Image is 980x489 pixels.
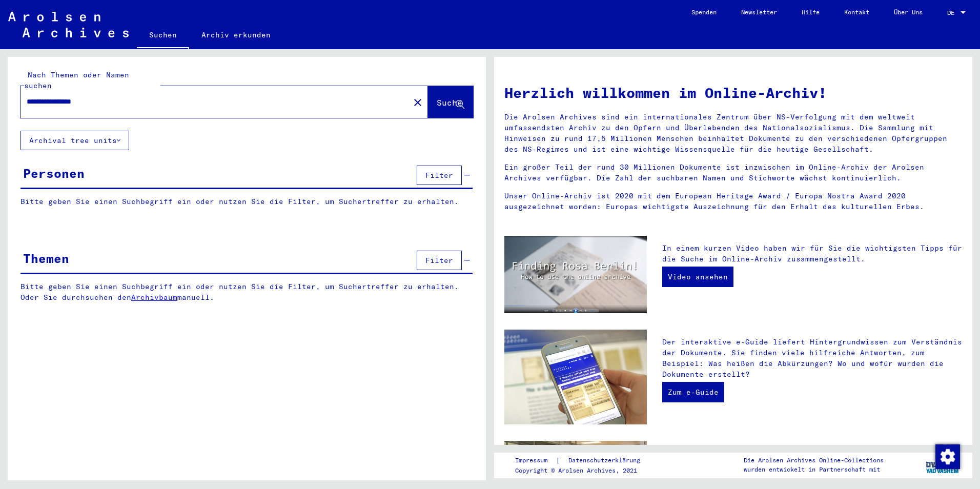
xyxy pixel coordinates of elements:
[744,465,884,474] p: wurden entwickelt in Partnerschaft mit
[560,455,652,466] a: Datenschutzerklärung
[515,466,652,475] p: Copyright © Arolsen Archives, 2021
[425,256,453,265] span: Filter
[131,293,177,302] a: Archivbaum
[662,382,724,402] a: Zum e-Guide
[24,70,129,90] mat-label: Nach Themen oder Namen suchen
[662,243,962,264] p: In einem kurzen Video haben wir für Sie die wichtigsten Tipps für die Suche im Online-Archiv zusa...
[504,162,962,184] p: Ein großer Teil der rund 30 Millionen Dokumente ist inzwischen im Online-Archiv der Arolsen Archi...
[504,191,962,212] p: Unser Online-Archiv ist 2020 mit dem European Heritage Award / Europa Nostra Award 2020 ausgezeic...
[947,9,958,16] span: DE
[662,337,962,380] p: Der interaktive e-Guide liefert Hintergrundwissen zum Verständnis der Dokumente. Sie finden viele...
[935,444,959,468] div: Zustimmung ändern
[23,164,85,182] div: Personen
[744,456,884,465] p: Die Arolsen Archives Online-Collections
[662,267,733,287] a: Video ansehen
[935,444,960,469] img: Zustimmung ändern
[23,249,69,268] div: Themen
[437,97,462,108] span: Suche
[21,281,473,303] p: Bitte geben Sie einen Suchbegriff ein oder nutzen Sie die Filter, um Suchertreffer zu erhalten. O...
[21,196,473,207] p: Bitte geben Sie einen Suchbegriff ein oder nutzen Sie die Filter, um Suchertreffer zu erhalten.
[504,330,647,424] img: eguide.jpg
[504,112,962,155] p: Die Arolsen Archives sind ein internationales Zentrum über NS-Verfolgung mit dem weltweit umfasse...
[21,131,129,150] button: Archival tree units
[137,23,189,49] a: Suchen
[407,92,428,112] button: Clear
[417,251,462,270] button: Filter
[515,455,556,466] a: Impressum
[8,12,129,37] img: Arolsen_neg.svg
[428,86,473,118] button: Suche
[425,171,453,180] span: Filter
[504,236,647,313] img: video.jpg
[504,82,962,104] h1: Herzlich willkommen im Online-Archiv!
[417,166,462,185] button: Filter
[515,455,652,466] div: |
[924,452,962,478] img: yv_logo.png
[189,23,283,47] a: Archiv erkunden
[412,96,424,109] mat-icon: close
